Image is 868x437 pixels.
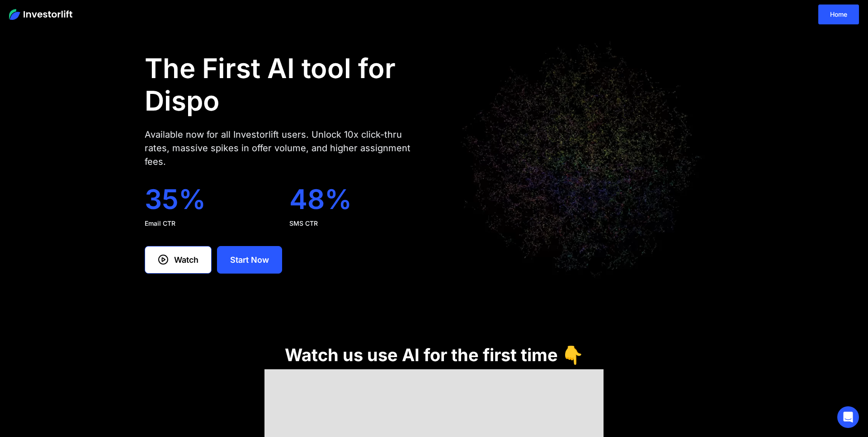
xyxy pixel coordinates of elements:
div: Start Now [230,254,269,266]
h1: Watch us use AI for the first time 👇 [285,345,583,365]
h1: The First AI tool for Dispo [145,52,420,117]
div: 48% [289,183,420,215]
a: Watch [145,246,212,274]
div: Available now for all Investorlift users. Unlock 10x click-thru rates, massive spikes in offer vo... [145,128,420,168]
a: Home [818,5,859,24]
div: Open Intercom Messenger [837,406,859,428]
div: Watch [174,254,198,266]
div: SMS CTR [289,219,420,228]
a: Start Now [217,246,282,274]
div: 35% [145,183,275,215]
div: Email CTR [145,219,275,228]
